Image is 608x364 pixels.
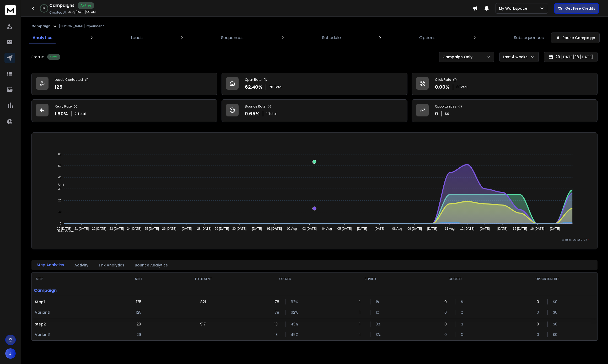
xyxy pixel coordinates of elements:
th: OPENED [243,273,328,285]
tspan: 60 [58,153,61,156]
a: Leads [128,31,146,44]
p: 1 [359,322,365,327]
th: CLICKED [413,273,498,285]
tspan: 23 [DATE] [110,227,124,231]
p: Get Free Credits [565,6,595,11]
p: Options [419,35,435,41]
p: % [461,322,466,327]
p: % [461,310,466,315]
span: Total [268,112,277,116]
p: Sequences [221,35,244,41]
tspan: [DATE] [357,227,367,231]
tspan: 16 [DATE] [530,227,545,231]
p: Campaign [32,285,114,296]
th: REPLIED [328,273,413,285]
a: Reply Rate1.60%2Total [31,99,217,122]
a: Bounce Rate0.65%1Total [222,99,407,122]
button: J [5,348,16,359]
th: OPPORTUNITIES [498,273,597,285]
p: 78 [275,299,280,304]
p: 0 [444,332,450,337]
tspan: [DATE] [427,227,437,231]
a: Schedule [319,31,344,44]
tspan: 30 [58,187,61,190]
tspan: 25 [DATE] [145,227,159,231]
th: STEP [32,273,114,285]
button: Pause Campaign [551,33,600,43]
p: 821 [200,299,206,304]
tspan: 29 [DATE] [215,227,229,231]
p: Created At: [49,10,67,15]
p: Step 2 [35,322,111,327]
p: % [461,299,466,304]
p: Analytics [33,35,52,41]
tspan: 10 [58,210,61,213]
span: Total [274,85,282,89]
p: 0 [537,332,542,337]
p: Click Rate [435,78,451,82]
tspan: [DATE] [480,227,490,231]
tspan: 30 [DATE] [232,227,246,231]
h1: Campaigns [49,2,74,9]
p: Last 4 weeks [503,54,530,60]
span: Total Opens [54,230,74,233]
tspan: 50 [58,164,61,167]
p: Status: [31,54,44,60]
p: Opportunities [435,104,456,109]
p: 78 [275,310,280,315]
p: Aug [DATE]55 AM [68,10,96,14]
div: Active [47,54,60,60]
p: $ 0 [553,310,558,315]
tspan: 11 Aug [445,227,455,231]
p: 0 [537,299,542,304]
p: 0 [444,310,450,315]
p: 62.40 % [245,83,262,91]
tspan: 03 [DATE] [302,227,316,231]
p: 13 [275,332,280,337]
p: 0 [537,310,542,315]
tspan: 04 Aug [322,227,332,231]
p: Variant 1 [35,332,111,337]
button: Link Analytics [96,259,127,271]
span: 1 [266,112,267,116]
p: 29 [137,332,141,337]
p: 1 [359,332,365,337]
a: Analytics [29,31,56,44]
th: SENT [114,273,163,285]
p: 0.65 % [245,110,260,117]
p: $ 0 [553,332,558,337]
p: 3 % [376,322,381,327]
tspan: 15 [DATE] [513,227,527,231]
span: 78 [269,85,273,89]
div: Active [78,2,94,9]
tspan: 26 [DATE] [162,227,176,231]
a: Sequences [218,31,247,44]
button: Campaign [31,24,51,28]
tspan: 22 [DATE] [92,227,106,231]
p: $ 0 [553,322,558,327]
p: 0.00 % [435,83,450,91]
p: 125 [136,310,141,315]
iframe: Intercom live chat [589,346,601,358]
p: 0 [444,299,450,304]
p: Campaign Only [443,54,475,60]
p: Step 1 [35,299,111,304]
p: Leads Contacted [55,78,83,82]
p: 1.60 % [55,110,68,117]
p: $ 0 [553,299,558,304]
p: 0 Total [456,85,467,89]
p: 917 [200,322,206,327]
tspan: [DATE] [497,227,507,231]
a: Leads Contacted125 [31,73,217,95]
button: Bounce Analytics [132,259,171,271]
span: Sent [54,183,64,187]
tspan: [DATE] [182,227,192,231]
p: Variant 1 [35,310,111,315]
p: Leads [131,35,143,41]
p: 29 [137,322,141,327]
p: 45 % [291,322,296,327]
img: logo [5,5,16,15]
p: 1 [359,310,365,315]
